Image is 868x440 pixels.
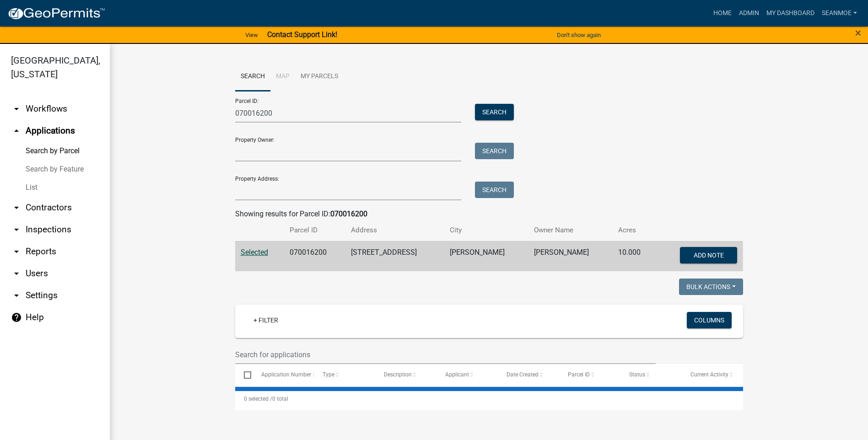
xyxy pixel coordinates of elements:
[284,241,345,271] td: 070016200
[568,371,590,378] span: Parcel ID
[528,241,613,271] td: [PERSON_NAME]
[11,268,22,279] i: arrow_drop_down
[710,5,735,22] a: Home
[261,371,311,378] span: Application Number
[241,248,268,257] a: Selected
[559,364,620,386] datatable-header-cell: Parcel ID
[330,209,367,218] strong: 070016200
[629,371,645,378] span: Status
[244,396,272,402] span: 0 selected /
[11,125,22,136] i: arrow_drop_up
[323,371,334,378] span: Type
[818,5,861,22] a: SeanMoe
[680,247,737,263] button: Add Note
[679,279,743,295] button: Bulk Actions
[475,143,514,159] button: Search
[11,224,22,235] i: arrow_drop_down
[11,312,22,323] i: help
[507,371,539,378] span: Date Created
[498,364,559,386] datatable-header-cell: Date Created
[553,27,604,43] button: Don't show again
[295,62,344,91] a: My Parcels
[687,312,732,328] button: Columns
[235,209,743,220] div: Showing results for Parcel ID:
[345,220,444,241] th: Address
[11,246,22,257] i: arrow_drop_down
[345,241,444,271] td: [STREET_ADDRESS]
[235,62,270,91] a: Search
[314,364,375,386] datatable-header-cell: Type
[11,103,22,114] i: arrow_drop_down
[375,364,437,386] datatable-header-cell: Description
[11,290,22,301] i: arrow_drop_down
[253,364,314,386] datatable-header-cell: Application Number
[682,364,743,386] datatable-header-cell: Current Activity
[267,30,337,39] strong: Contact Support Link!
[242,27,262,43] a: View
[235,345,656,364] input: Search for applications
[694,251,724,258] span: Add Note
[613,220,655,241] th: Acres
[444,241,528,271] td: [PERSON_NAME]
[620,364,682,386] datatable-header-cell: Status
[475,104,514,120] button: Search
[855,27,861,38] button: Close
[735,5,763,22] a: Admin
[235,387,743,410] div: 0 total
[855,27,861,39] span: ×
[437,364,498,386] datatable-header-cell: Applicant
[384,371,412,378] span: Description
[284,220,345,241] th: Parcel ID
[690,371,728,378] span: Current Activity
[763,5,818,22] a: My Dashboard
[235,364,253,386] datatable-header-cell: Select
[246,312,286,328] a: + Filter
[445,371,469,378] span: Applicant
[444,220,528,241] th: City
[613,241,655,271] td: 10.000
[11,202,22,213] i: arrow_drop_down
[528,220,613,241] th: Owner Name
[475,182,514,198] button: Search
